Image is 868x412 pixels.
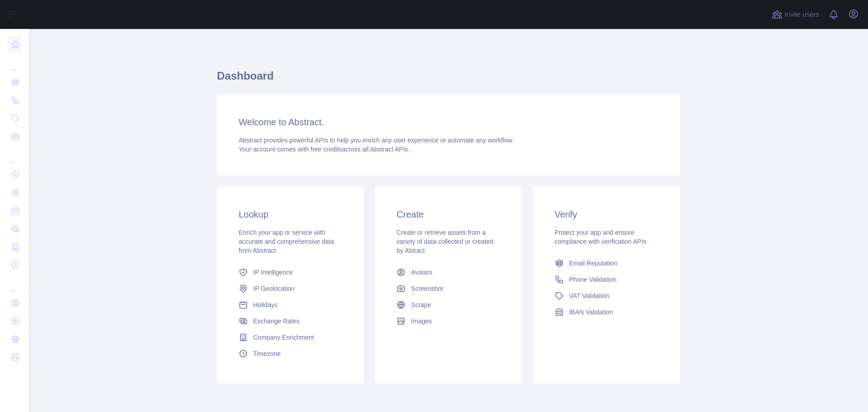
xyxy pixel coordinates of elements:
[569,275,617,284] span: Phone Validation
[551,271,662,288] a: Phone Validation
[239,229,334,254] span: Enrich your app or service with accurate and comprehensive data from Abstract
[569,291,609,300] span: VAT Validation
[411,268,432,277] span: Avatars
[411,300,431,309] span: Scrape
[235,297,346,313] a: Holidays
[235,264,346,280] a: IP Intelligence
[396,208,500,221] h3: Create
[7,147,22,165] div: ...
[551,288,662,304] a: VAT Validation
[555,208,658,221] h3: Verify
[411,317,432,326] span: Images
[569,308,613,317] span: IBAN Validation
[551,255,662,271] a: Email Reputation
[253,333,314,342] span: Company Enrichment
[253,300,278,309] span: Holidays
[393,313,504,329] a: Images
[569,259,618,268] span: Email Reputation
[7,54,22,72] div: ...
[7,275,22,293] div: ...
[551,304,662,320] a: IBAN Validation
[253,268,293,277] span: IP Intelligence
[217,69,680,90] h1: Dashboard
[235,280,346,297] a: IP Geolocation
[235,313,346,329] a: Exchange Rates
[411,284,443,293] span: Screenshot
[555,229,646,245] span: Protect your app and ensure compliance with verification APIs
[239,116,658,128] h3: Welcome to Abstract.
[239,208,342,221] h3: Lookup
[239,146,410,153] span: Your account comes with across all Abstract APIs.
[235,329,346,346] a: Company Enrichment
[253,284,295,293] span: IP Geolocation
[393,264,504,280] a: Avatars
[239,137,514,144] span: Abstract provides powerful APIs to help you enrich any user experience or automate any workflow.
[770,7,821,22] button: Invite users
[784,9,819,20] span: Invite users
[393,297,504,313] a: Scrape
[235,346,346,362] a: Timezone
[311,146,342,153] span: free credits
[396,229,493,254] span: Create or retrieve assets from a variety of data collected or created by Abtract
[253,349,281,358] span: Timezone
[393,280,504,297] a: Screenshot
[253,317,300,326] span: Exchange Rates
